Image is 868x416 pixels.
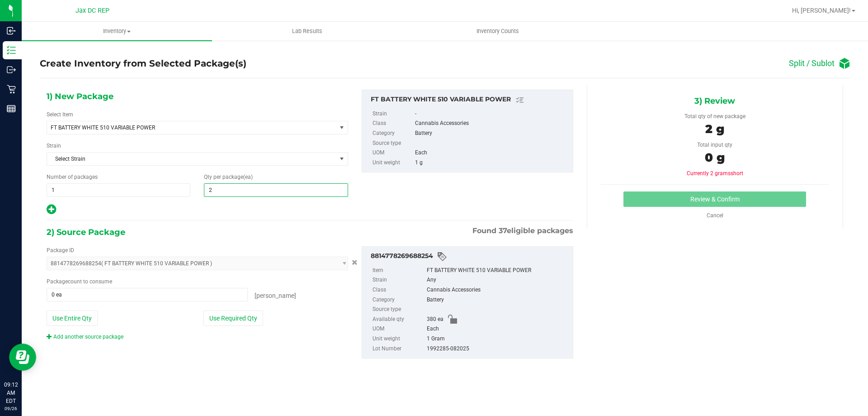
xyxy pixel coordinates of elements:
span: count [68,278,82,285]
span: Package ID [47,247,74,253]
label: Class [373,285,425,295]
div: Battery [427,295,568,305]
button: Cancel button [349,256,360,269]
inline-svg: Retail [7,85,16,94]
h4: Split / Sublot [789,59,835,68]
label: Strain [373,275,425,285]
span: 2) Source Package [47,225,125,239]
span: select [336,121,348,134]
span: [PERSON_NAME] [255,292,296,299]
span: Hi, [PERSON_NAME]! [792,7,851,14]
a: Cancel [707,212,723,219]
span: Inventory Counts [464,27,531,35]
span: Number of packages [47,174,98,180]
span: Inventory [22,27,212,35]
span: Add new output [47,208,56,215]
button: Use Required Qty [203,311,263,326]
label: Lot Number [373,344,425,354]
a: Inventory Counts [402,22,593,41]
label: Class [373,119,413,129]
div: 8814778269688254 [371,251,568,262]
span: 380 ea [427,315,443,325]
a: Inventory [22,22,212,41]
p: 09/26 [4,405,18,412]
span: Select Strain [47,153,336,165]
div: Cannabis Accessories [427,285,568,295]
div: FT BATTERY WHITE 510 VARIABLE POWER [427,266,568,276]
span: (ea) [243,174,253,180]
div: FT BATTERY WHITE 510 VARIABLE POWER [371,95,568,105]
span: 37 [499,226,507,235]
label: Available qty [373,315,425,325]
span: Total input qty [697,142,732,148]
span: Jax DC REP [75,7,109,14]
div: - [415,109,568,119]
inline-svg: Outbound [7,65,16,74]
label: Source type [373,139,413,148]
inline-svg: Inbound [7,26,16,35]
label: Strain [47,142,61,150]
div: Each [415,148,568,158]
label: UOM [373,324,425,334]
span: 1) New Package [47,90,113,103]
label: UOM [373,148,413,158]
span: 0 g [705,150,725,165]
div: 1992285-082025 [427,344,568,354]
div: 1 g [415,158,568,168]
p: 09:12 AM EDT [4,381,18,405]
a: Lab Results [212,22,402,41]
iframe: Resource center [9,344,36,371]
inline-svg: Inventory [7,46,16,55]
div: 1 Gram [427,334,568,344]
span: 2 g [705,122,724,136]
label: Unit weight [373,334,425,344]
label: Strain [373,109,413,119]
div: Battery [415,129,568,139]
button: Review & Confirm [623,191,806,207]
input: 0 ea [47,288,247,301]
span: Package to consume [47,278,112,285]
label: Source type [373,305,425,315]
span: Total qty of new package [684,113,745,120]
span: Found eligible packages [472,225,573,236]
div: Each [427,324,568,334]
div: Any [427,275,568,285]
div: Cannabis Accessories [415,119,568,129]
label: Category [373,129,413,139]
inline-svg: Reports [7,104,16,113]
span: Lab Results [280,27,335,35]
span: 3) Review [694,94,735,108]
label: Item [373,266,425,276]
span: Currently 2 grams [687,170,743,177]
span: short [731,170,743,177]
label: Select Item [47,110,73,119]
span: select [336,153,348,165]
button: Use Entire Qty [47,311,98,326]
h4: Create Inventory from Selected Package(s) [40,57,246,70]
label: Category [373,295,425,305]
input: 1 [47,184,190,196]
label: Unit weight [373,158,413,168]
a: Add another source package [47,334,123,340]
span: FT BATTERY WHITE 510 VARIABLE POWER [51,124,321,131]
span: Qty per package [204,174,253,180]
